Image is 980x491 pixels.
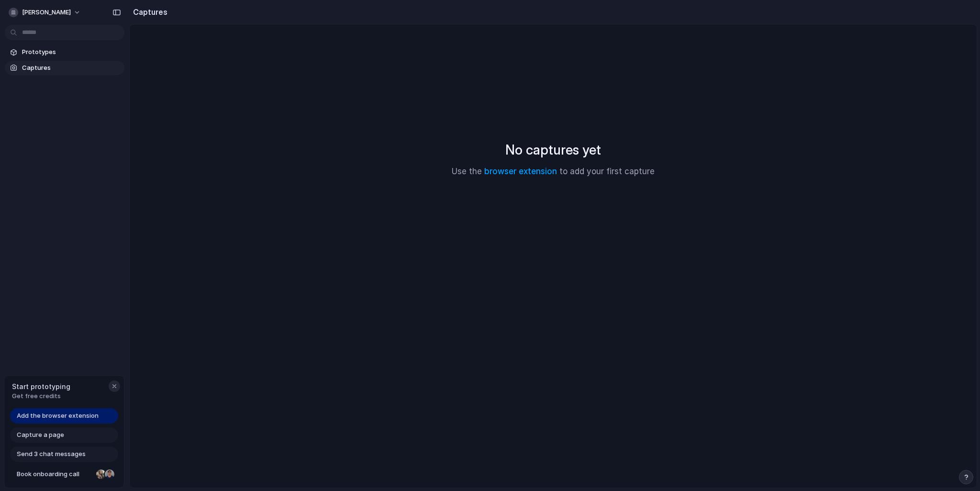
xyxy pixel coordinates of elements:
span: Get free credits [12,391,70,401]
span: Send 3 chat messages [17,449,86,459]
a: Book onboarding call [10,467,118,482]
span: [PERSON_NAME] [22,8,71,17]
h2: No captures yet [505,140,601,160]
span: Captures [22,63,121,73]
p: Use the to add your first capture [452,166,655,178]
a: Captures [5,61,124,75]
a: Prototypes [5,45,124,59]
span: Book onboarding call [17,469,92,479]
div: Christian Iacullo [104,469,115,480]
a: browser extension [484,167,557,176]
div: Nicole Kubica [95,469,107,480]
span: Prototypes [22,47,121,57]
span: Add the browser extension [17,411,99,421]
span: Start prototyping [12,381,70,391]
span: Capture a page [17,430,64,440]
button: [PERSON_NAME] [5,5,86,20]
h2: Captures [129,6,167,18]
